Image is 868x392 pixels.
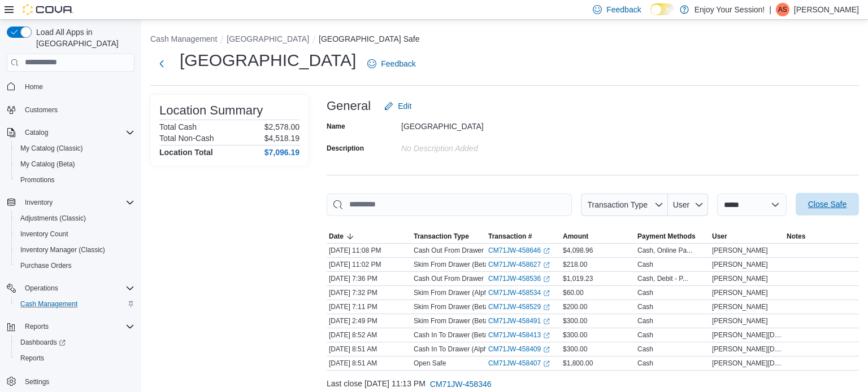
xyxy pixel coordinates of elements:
span: $4,098.96 [563,246,593,255]
div: [DATE] 7:11 PM [327,300,411,314]
a: Feedback [363,52,420,75]
span: Promotions [16,173,134,187]
h1: [GEOGRAPHIC_DATA] [180,49,356,72]
p: Enjoy Your Session! [695,3,765,16]
p: $4,518.19 [264,134,300,143]
svg: External link [543,346,550,353]
span: [PERSON_NAME] [712,246,768,255]
p: Cash Out From Drawer (Beta) [414,246,504,255]
span: My Catalog (Classic) [20,144,83,153]
span: Transaction # [488,232,532,241]
button: [GEOGRAPHIC_DATA] [227,34,309,43]
button: Amount [561,230,635,243]
div: [DATE] 8:51 AM [327,356,411,370]
span: Notes [787,232,805,241]
span: Customers [20,103,134,117]
div: [DATE] 2:49 PM [327,314,411,328]
button: Cash Management [11,296,139,312]
a: My Catalog (Beta) [16,157,80,171]
a: Dashboards [11,334,139,350]
a: CM71JW-458491External link [488,316,550,325]
a: Reports [16,351,49,365]
div: Cash [637,302,653,311]
span: Reports [25,322,49,331]
span: Transaction Type [414,232,469,241]
span: Inventory [20,196,134,209]
div: Cash [637,316,653,325]
div: Cash [637,359,653,368]
span: My Catalog (Classic) [16,142,134,155]
button: Reports [2,319,139,334]
span: Reports [20,354,44,363]
button: Notes [784,230,859,243]
span: Purchase Orders [16,259,134,272]
span: Adjustments (Classic) [16,212,134,225]
button: Customers [2,102,139,118]
button: Close Safe [796,193,859,215]
span: Dashboards [16,336,134,349]
a: CM71JW-458534External link [488,288,550,297]
span: $200.00 [563,302,587,311]
button: Home [2,78,139,95]
div: Cash [637,331,653,340]
button: Operations [20,281,63,295]
p: Skim From Drawer (Beta) [414,260,491,269]
label: Description [327,144,364,153]
button: Inventory [2,195,139,210]
img: Cova [23,4,73,15]
a: CM71JW-458627External link [488,260,550,269]
span: Edit [398,100,411,112]
span: [PERSON_NAME][DATE] [712,345,782,354]
a: My Catalog (Classic) [16,142,88,155]
a: CM71JW-458413External link [488,331,550,340]
span: [PERSON_NAME] [712,274,768,283]
span: $1,800.00 [563,359,593,368]
button: User [710,230,784,243]
span: [PERSON_NAME] [712,316,768,325]
span: Transaction Type [587,200,648,209]
span: Reports [20,320,134,333]
div: [DATE] 7:32 PM [327,286,411,299]
span: Amount [563,232,588,241]
p: | [769,3,771,16]
p: Cash In To Drawer (Beta) [414,331,490,340]
span: [PERSON_NAME] [712,260,768,269]
span: AS [778,3,787,16]
button: Reports [11,350,139,366]
span: Reports [16,351,134,365]
a: Settings [20,375,54,389]
span: Purchase Orders [20,261,72,270]
a: Promotions [16,173,59,187]
span: Inventory Count [16,227,134,241]
span: [PERSON_NAME] [712,288,768,297]
svg: External link [543,290,550,297]
svg: External link [543,248,550,254]
button: Payment Methods [635,230,710,243]
p: Open Safe [414,359,446,368]
button: Inventory Manager (Classic) [11,242,139,258]
span: [PERSON_NAME] [712,302,768,311]
span: Catalog [25,128,48,137]
h6: Total Cash [159,122,197,131]
span: Inventory [25,198,53,207]
span: Home [25,82,43,91]
span: $1,019.23 [563,274,593,283]
a: Cash Management [16,297,82,311]
button: Transaction Type [411,230,486,243]
p: Skim From Drawer (Beta) [414,302,491,311]
a: Adjustments (Classic) [16,212,90,225]
div: [DATE] 8:51 AM [327,342,411,356]
div: Cash, Debit - P... [637,274,688,283]
a: Purchase Orders [16,259,76,272]
span: Feedback [381,58,415,69]
span: Close Safe [808,199,847,210]
button: My Catalog (Beta) [11,156,139,172]
div: [GEOGRAPHIC_DATA] [401,117,553,131]
p: Skim From Drawer (Beta) [414,316,491,325]
span: My Catalog (Beta) [16,157,134,171]
div: [DATE] 8:52 AM [327,328,411,342]
button: Cash Management [150,34,217,43]
span: $300.00 [563,331,587,340]
button: User [668,193,708,216]
span: Cash Management [20,299,77,309]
